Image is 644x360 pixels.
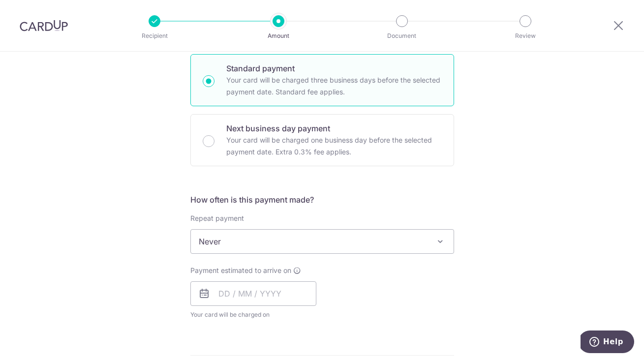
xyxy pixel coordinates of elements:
p: Review [489,31,562,41]
span: Payment estimated to arrive on [190,266,291,275]
span: Your card will be charged on [190,310,316,320]
span: Never [190,229,454,254]
p: Standard payment [226,62,442,74]
p: Your card will be charged one business day before the selected payment date. Extra 0.3% fee applies. [226,134,442,158]
h5: How often is this payment made? [190,194,454,206]
p: Recipient [118,31,191,41]
p: Document [366,31,438,41]
p: Next business day payment [226,122,442,134]
p: Your card will be charged three business days before the selected payment date. Standard fee appl... [226,74,442,98]
p: Amount [242,31,315,41]
input: DD / MM / YYYY [190,281,316,306]
iframe: Opens a widget where you can find more information [581,330,634,355]
label: Repeat payment [190,213,244,223]
img: CardUp [20,20,68,31]
span: Never [191,230,454,253]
